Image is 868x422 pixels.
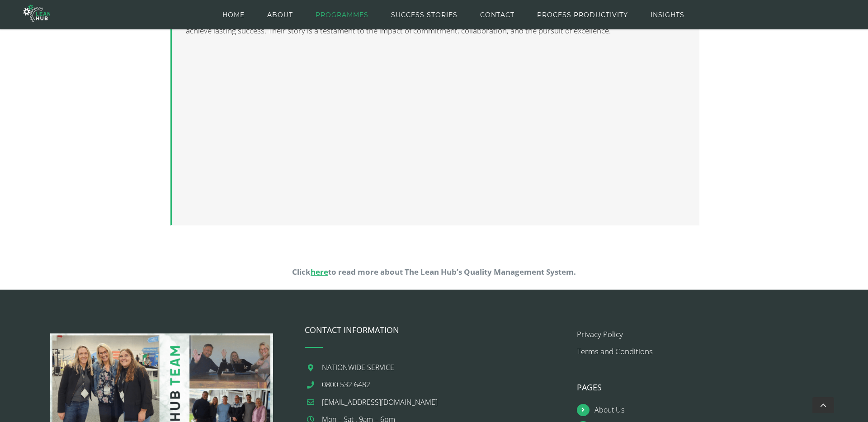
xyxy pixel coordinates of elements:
iframe: A Learning Journey with Chantal Organics and The Lean Hub [186,60,441,207]
strong: Click to read more about The Lean Hub’s Quality Management System [292,267,574,277]
span: NATIONWIDE SERVICE [322,362,394,372]
h4: CONTACT INFORMATION [305,326,564,334]
a: About Us [594,404,836,416]
a: here [311,267,328,277]
strong: . [574,267,576,277]
a: Privacy Policy [577,329,623,339]
h4: PAGES [577,383,836,391]
a: [EMAIL_ADDRESS][DOMAIN_NAME] [322,396,563,408]
img: The Lean Hub | Optimising productivity with Lean Logo [24,1,50,26]
a: 0800 532 6482 [322,379,563,391]
a: Terms and Conditions [577,346,653,356]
